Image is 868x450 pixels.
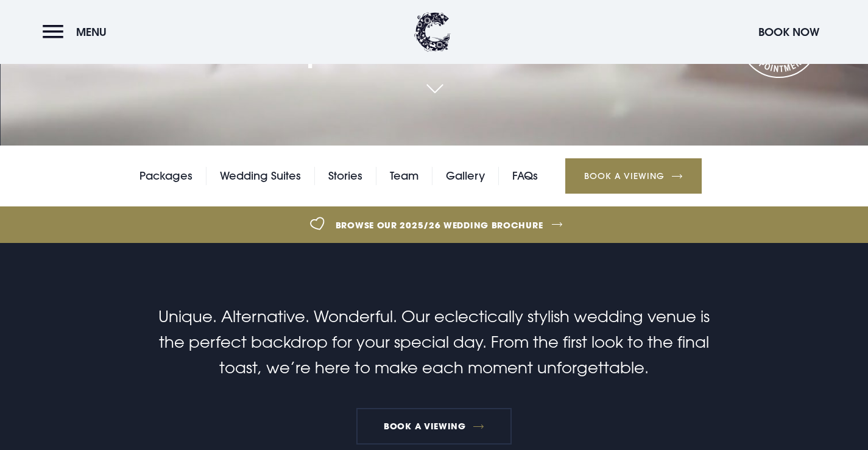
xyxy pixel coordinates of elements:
[144,304,724,381] p: Unique. Alternative. Wonderful. Our eclectically stylish wedding venue is the perfect backdrop fo...
[76,25,107,39] span: Menu
[43,19,113,45] button: Menu
[328,167,362,185] a: Stories
[565,158,702,194] a: Book a Viewing
[390,167,418,185] a: Team
[414,12,451,52] img: Clandeboye Lodge
[446,167,485,185] a: Gallery
[752,19,825,45] button: Book Now
[139,167,192,185] a: Packages
[356,408,512,445] a: Book a viewing
[512,167,538,185] a: FAQs
[220,167,301,185] a: Wedding Suites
